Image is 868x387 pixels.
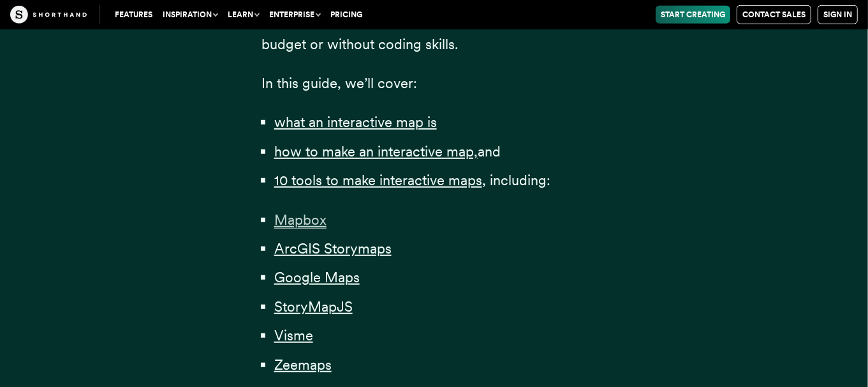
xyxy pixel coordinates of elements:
span: Mapbox [274,211,327,229]
button: Learn [223,6,264,24]
a: 10 tools to make interactive maps [274,172,482,188]
a: ArcGIS Storymaps [274,240,392,257]
button: Inspiration [158,6,223,24]
span: In this guide, we’ll cover: [262,75,418,91]
a: Google Maps [274,269,360,285]
span: , including: [482,172,550,188]
a: how to make an interactive map, [274,143,478,160]
a: StoryMapJS [274,298,353,315]
a: Visme [274,327,313,344]
a: Contact Sales [737,5,811,24]
a: Sign in [818,5,858,24]
a: what an interactive map is [274,114,437,130]
button: Enterprise [264,6,325,24]
a: Pricing [325,6,367,24]
span: and [478,143,501,160]
a: Zeemaps [274,356,332,373]
img: The Craft [10,6,87,24]
a: Features [110,6,158,24]
a: Start Creating [656,6,730,24]
a: Mapbox [274,211,327,228]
